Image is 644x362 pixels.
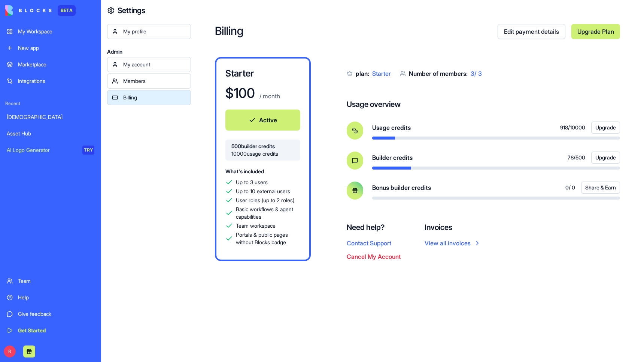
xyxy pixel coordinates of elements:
h1: $ 100 [225,86,255,101]
a: New app [2,41,99,56]
div: Members [123,77,186,85]
span: Team workspace [236,222,276,230]
button: Upgrade [591,152,620,164]
div: Give feedback [18,310,94,318]
div: AI Logo Generator [7,146,77,154]
span: Admin [107,48,191,56]
span: Up to 10 external users [236,188,290,195]
div: Team [18,277,94,285]
div: Get Started [18,327,94,334]
h2: Billing [215,24,498,39]
a: BETA [5,5,76,16]
div: Integrations [18,77,94,85]
a: Edit payment details [498,24,565,39]
span: Number of members: [409,70,468,77]
div: BETA [58,5,76,16]
button: Share & Earn [581,182,620,194]
a: Billing [107,90,191,105]
a: Marketplace [2,57,99,72]
div: [DEMOGRAPHIC_DATA] [7,113,94,121]
span: Basic workflows & agent capabilities [236,206,300,221]
a: Team [2,273,99,288]
span: 3 / 3 [471,70,482,77]
p: / month [258,92,280,101]
a: Upgrade Plan [571,24,620,39]
a: Members [107,74,191,89]
a: My account [107,57,191,72]
span: Bonus builder credits [372,183,431,192]
a: Integrations [2,74,99,89]
span: 0 / 0 [565,184,575,191]
span: R [4,345,16,357]
button: Contact Support [347,239,391,248]
div: Help [18,294,94,301]
div: My profile [123,28,186,35]
span: 918 / 10000 [560,124,585,131]
span: Up to 3 users [236,179,268,186]
button: Active [225,110,300,131]
button: Cancel My Account [347,252,401,261]
h3: Starter [225,68,300,80]
div: Marketplace [18,61,94,68]
h4: Usage overview [347,99,401,110]
a: Give feedback [2,306,99,321]
a: AI Logo GeneratorTRY [2,143,99,158]
span: Usage credits [372,123,411,132]
a: View all invoices [425,239,481,248]
a: My profile [107,24,191,39]
div: Billing [123,94,186,101]
div: My Workspace [18,28,94,35]
span: plan: [356,70,369,77]
span: 10000 usage credits [231,150,294,158]
div: New app [18,44,94,52]
img: logo [5,5,52,16]
div: Asset Hub [7,130,94,137]
h4: Invoices [425,222,481,233]
a: Help [2,290,99,305]
div: My account [123,61,186,68]
a: Get Started [2,323,99,338]
span: User roles (up to 2 roles) [236,197,294,204]
span: Portals & public pages without Blocks badge [236,231,300,246]
span: 78 / 500 [568,154,585,161]
span: 500 builder credits [231,143,294,150]
div: TRY [82,146,94,155]
span: Starter [372,70,391,77]
span: Recent [2,101,99,107]
a: Asset Hub [2,126,99,141]
a: My Workspace [2,24,99,39]
span: Builder credits [372,153,413,162]
h4: Need help? [347,222,401,233]
a: [DEMOGRAPHIC_DATA] [2,110,99,125]
h4: Settings [118,5,145,16]
a: Starter$100 / monthActive500builder credits10000usage creditsWhat's includedUp to 3 usersUp to 10... [215,57,311,261]
button: Upgrade [591,122,620,134]
span: What's included [225,168,264,174]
